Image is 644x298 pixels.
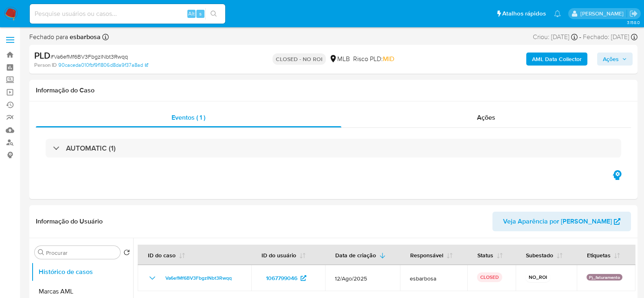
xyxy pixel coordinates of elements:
[583,33,637,42] div: Fechado: [DATE]
[188,10,195,18] span: Alt
[66,144,116,153] h3: AUTOMATIC (1)
[46,139,621,158] div: AUTOMATIC (1)
[580,10,626,18] p: alessandra.barbosa@mercadopago.com
[34,49,51,62] b: PLD
[171,113,205,122] span: Eventos ( 1 )
[123,249,130,258] button: Retornar ao pedido padrão
[477,113,495,122] span: Ações
[554,10,561,17] a: Notificações
[36,86,631,94] h1: Informação do Caso
[533,33,578,42] div: Criou: [DATE]
[29,33,101,42] span: Fechado para
[502,9,546,18] span: Atalhos rápidos
[329,55,350,64] div: MLB
[273,53,326,65] p: CLOSED - NO ROI
[526,53,587,66] button: AML Data Collector
[603,53,619,66] span: Ações
[36,217,103,226] h1: Informação do Usuário
[51,53,128,61] span: # Va6efMf6BV3FbgzINbt3Rwqq
[579,33,581,42] span: -
[58,61,148,69] a: 90caceda010fbf9f1806d8da9f37a8ad
[31,262,133,282] button: Histórico de casos
[199,10,202,18] span: s
[383,54,394,64] span: MID
[38,249,44,256] button: Procurar
[353,55,394,64] span: Risco PLD:
[46,249,117,256] input: Procurar
[34,61,57,69] b: Person ID
[68,32,101,42] b: esbarbosa
[532,53,582,66] b: AML Data Collector
[503,212,612,231] span: Veja Aparência por [PERSON_NAME]
[597,53,633,66] button: Ações
[492,212,631,231] button: Veja Aparência por [PERSON_NAME]
[30,9,225,19] input: Pesquise usuários ou casos...
[205,8,222,20] button: search-icon
[629,9,638,18] a: Sair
